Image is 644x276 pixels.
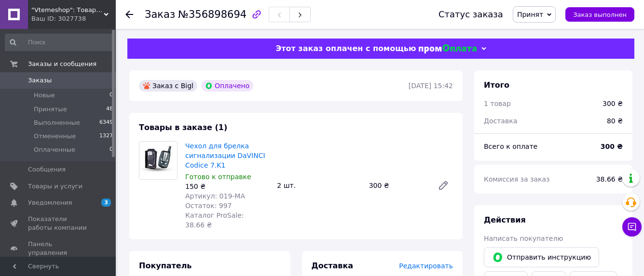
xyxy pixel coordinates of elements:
[125,10,133,19] div: Вернуться назад
[484,215,526,224] span: Действия
[201,80,253,92] div: Оплачено
[28,215,89,232] span: Показатели работы компании
[185,142,265,169] a: Чехол для брелка сигнализации DaVINCI Codice 7.K1
[484,235,563,242] span: Написать покупателю
[622,217,642,237] button: Чат с покупателем
[34,132,76,141] span: Отмененные
[484,80,509,90] span: Итого
[399,262,453,270] span: Редактировать
[28,198,72,207] span: Уведомления
[34,105,67,114] span: Принятые
[99,132,113,141] span: 1327
[101,198,111,207] span: 3
[419,44,477,53] img: evopay logo
[5,34,114,51] input: Поиск
[110,91,113,100] span: 0
[139,142,177,179] img: Чехол для брелка сигнализации DaVINCI Codice 7.K1
[273,179,365,192] div: 2 шт.
[106,105,113,114] span: 48
[573,11,627,18] span: Заказ выполнен
[438,10,503,19] div: Статус заказа
[178,9,247,20] span: №356898694
[34,91,55,100] span: Новые
[603,99,623,108] div: 300 ₴
[139,261,192,270] span: Покупатель
[185,173,251,181] span: Готово к отправке
[565,7,634,22] button: Заказ выполнен
[484,100,511,107] span: 1 товар
[517,11,543,18] span: Принят
[139,123,227,132] span: Товары в заказе (1)
[139,80,197,92] div: Заказ с Bigl
[99,118,113,127] span: 6349
[484,175,550,183] span: Комиссия за заказ
[484,143,537,150] span: Всего к оплате
[185,182,269,191] div: 150 ₴
[365,179,430,192] div: 300 ₴
[185,202,232,210] span: Остаток: 997
[28,60,96,68] span: Заказы и сообщения
[28,76,52,85] span: Заказы
[601,143,623,150] b: 300 ₴
[28,240,89,257] span: Панель управления
[185,192,245,200] span: Артикул: 019-MA
[28,182,82,191] span: Товары и услуги
[484,117,517,125] span: Доставка
[409,82,453,90] time: [DATE] 15:42
[31,14,116,23] div: Ваш ID: 3027738
[28,165,66,174] span: Сообщения
[596,175,623,183] span: 38.66 ₴
[110,145,113,154] span: 0
[34,145,75,154] span: Оплаченные
[484,247,599,267] button: Отправить инструкцию
[601,110,629,131] div: 80 ₴
[185,211,244,229] span: Каталог ProSale: 38.66 ₴
[31,6,104,14] span: "Vtemeshop": Товары для пчеловодства, электротовары, чехлы автосигнализации
[434,176,453,195] a: Редактировать
[275,44,416,53] span: Этот заказ оплачен с помощью
[312,261,354,270] span: Доставка
[34,118,80,127] span: Выполненные
[145,9,175,20] span: Заказ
